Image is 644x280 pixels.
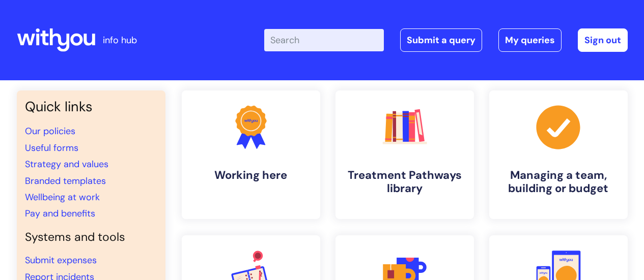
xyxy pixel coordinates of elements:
h3: Quick links [25,99,157,115]
a: My queries [498,28,562,52]
input: Search [264,29,384,51]
a: Our policies [25,125,75,137]
a: Wellbeing at work [25,191,100,203]
a: Branded templates [25,175,106,187]
a: Submit a query [400,28,482,52]
a: Sign out [578,28,628,52]
a: Useful forms [25,142,78,154]
a: Submit expenses [25,254,97,266]
a: Pay and benefits [25,207,95,220]
a: Strategy and values [25,158,108,170]
h4: Working here [190,169,312,182]
a: Treatment Pathways library [335,90,474,219]
a: Working here [182,90,320,219]
div: | - [264,28,628,52]
h4: Systems and tools [25,230,157,244]
h4: Managing a team, building or budget [497,169,620,196]
a: Managing a team, building or budget [489,90,628,219]
p: info hub [103,32,137,48]
h4: Treatment Pathways library [344,169,466,196]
